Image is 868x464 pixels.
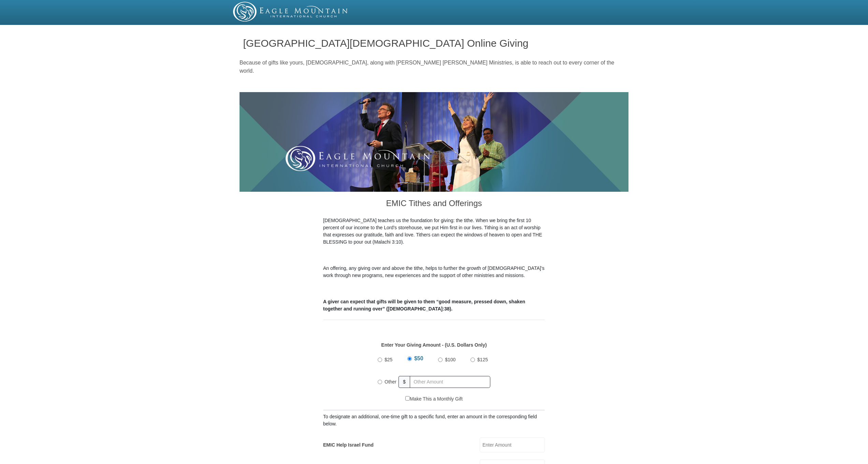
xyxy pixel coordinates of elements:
input: Make This a Monthly Gift [405,396,410,401]
span: $ [399,376,410,388]
h3: EMIC Tithes and Offerings [323,192,545,217]
span: $100 [445,357,455,362]
span: $50 [414,356,423,361]
h1: [GEOGRAPHIC_DATA][DEMOGRAPHIC_DATA] Online Giving [243,38,625,49]
label: Make This a Monthly Gift [405,395,463,403]
p: [DEMOGRAPHIC_DATA] teaches us the foundation for giving: the tithe. When we bring the first 10 pe... [323,217,545,246]
img: EMIC [233,2,348,21]
p: An offering, any giving over and above the tithe, helps to further the growth of [DEMOGRAPHIC_DAT... [323,265,545,279]
span: $25 [385,357,392,362]
label: EMIC Help Israel Fund [323,441,374,449]
input: Other Amount [410,376,490,388]
p: Because of gifts like yours, [DEMOGRAPHIC_DATA], along with [PERSON_NAME] [PERSON_NAME] Ministrie... [240,59,628,75]
span: $125 [477,357,488,362]
b: A giver can expect that gifts will be given to them “good measure, pressed down, shaken together ... [323,299,525,311]
span: Other [385,379,396,385]
div: To designate an additional, one-time gift to a specific fund, enter an amount in the correspondin... [323,413,545,427]
input: Enter Amount [480,437,545,452]
strong: Enter Your Giving Amount - (U.S. Dollars Only) [381,342,487,348]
